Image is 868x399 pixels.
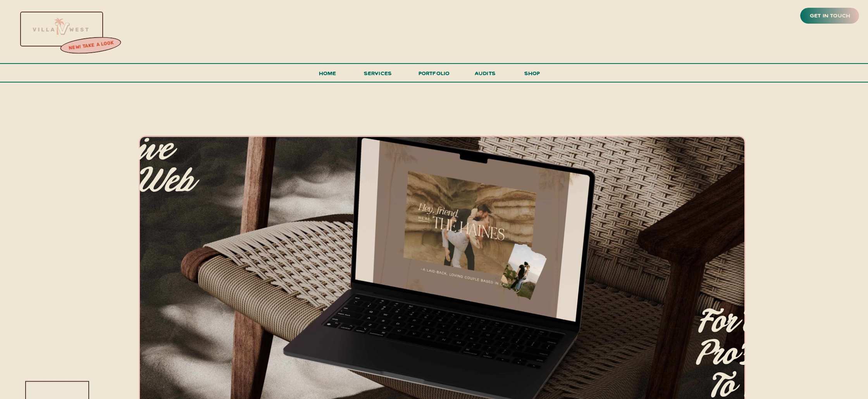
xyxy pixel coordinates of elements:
a: Home [315,68,339,83]
p: All-inclusive branding, web design & copy [11,134,196,243]
a: get in touch [808,10,852,21]
a: services [362,68,394,83]
a: new! take a look [59,38,123,53]
a: audits [474,68,497,82]
a: shop [513,68,551,82]
a: portfolio [416,68,452,83]
span: services [364,69,392,77]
